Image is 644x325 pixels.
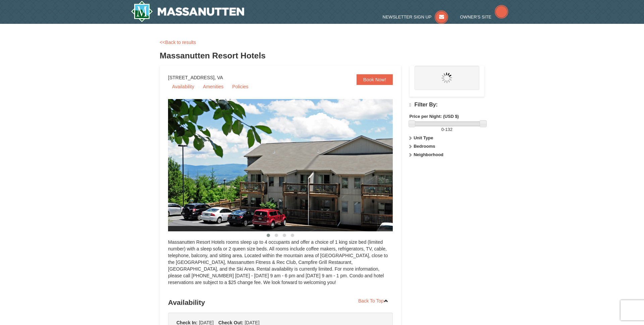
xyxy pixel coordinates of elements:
[441,73,452,83] img: wait.gif
[460,14,508,19] a: Owner's Site
[460,14,492,19] span: Owner's Site
[410,126,484,133] label: -
[228,82,252,92] a: Policies
[410,114,459,119] strong: Price per Night: (USD $)
[199,82,227,92] a: Amenities
[383,14,432,19] span: Newsletter Sign Up
[131,1,244,22] img: Massanutten Resort Logo
[160,49,484,62] h3: Massanutten Resort Hotels
[354,296,393,306] a: Back To Top
[414,144,435,149] strong: Bedrooms
[414,152,443,157] strong: Neighborhood
[168,82,198,92] a: Availability
[414,135,433,140] strong: Unit Type
[131,1,244,22] a: Massanutten Resort
[445,127,452,132] span: 132
[383,14,448,19] a: Newsletter Sign Up
[441,127,444,132] span: 0
[357,74,393,85] a: Book Now!
[168,99,410,231] img: 19219026-1-e3b4ac8e.jpg
[168,239,393,292] div: Massanutten Resort Hotels rooms sleep up to 4 occupants and offer a choice of 1 king size bed (li...
[160,40,196,45] a: <<Back to results
[410,102,484,108] h4: Filter By:
[168,296,393,309] h3: Availability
